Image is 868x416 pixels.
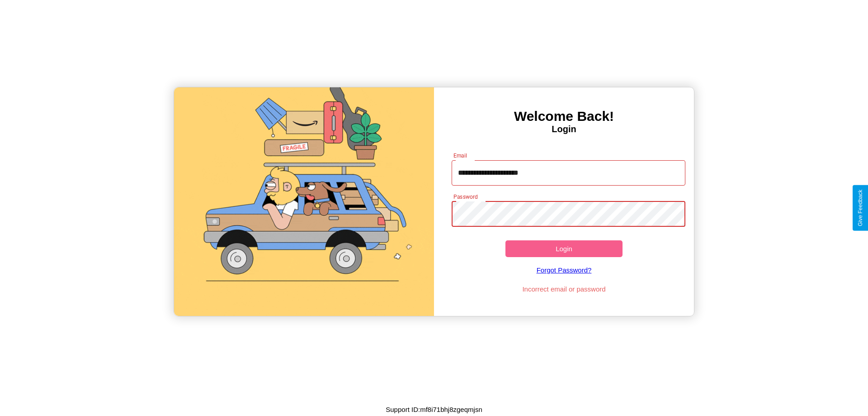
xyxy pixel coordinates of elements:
p: Incorrect email or password [447,283,681,295]
a: Forgot Password? [447,257,681,283]
button: Login [505,240,623,257]
label: Password [453,193,477,201]
label: Email [453,152,467,159]
div: Give Feedback [857,190,863,226]
img: gif [174,87,434,316]
h3: Welcome Back! [434,109,694,124]
p: Support ID: mf8i71bhj8zgeqmjsn [386,403,482,416]
h4: Login [434,124,694,134]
